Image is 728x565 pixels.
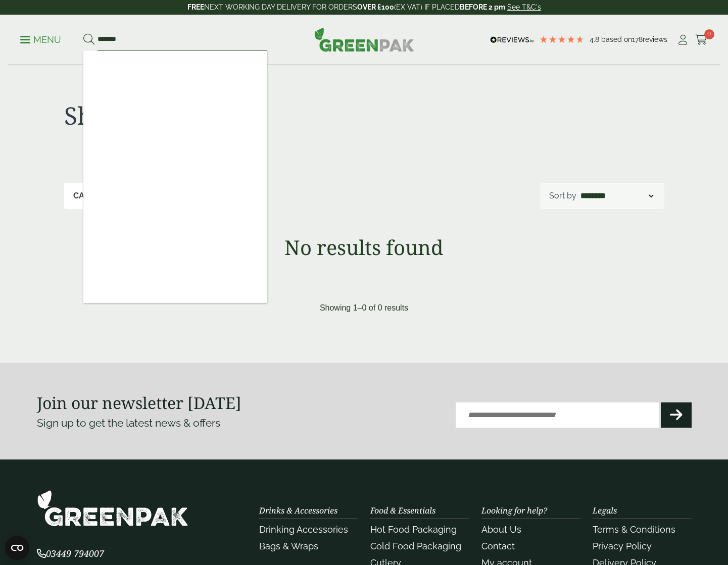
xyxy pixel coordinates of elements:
[490,36,534,43] img: REVIEWS.io
[20,34,61,46] p: Menu
[5,536,29,560] button: Open CMP widget
[632,35,643,43] span: 178
[593,524,675,535] a: Terms & Conditions
[259,541,318,551] a: Bags & Wraps
[259,524,348,535] a: Drinking Accessories
[314,27,414,52] img: GreenPak Supplies
[37,235,692,260] h1: No results found
[370,541,461,551] a: Cold Food Packaging
[578,190,655,202] select: Shop order
[643,35,667,43] span: reviews
[704,29,714,39] span: 0
[37,547,104,559] span: 03449 794007
[676,35,689,45] i: My Account
[695,32,708,47] a: 0
[695,35,708,45] i: Cart
[481,541,515,551] a: Contact
[539,35,585,44] div: 4.78 Stars
[64,101,364,130] h1: Shop
[37,490,188,527] img: GreenPak Supplies
[460,3,505,11] strong: BEFORE 2 pm
[370,524,457,535] a: Hot Food Packaging
[590,35,601,43] span: 4.8
[187,3,204,11] strong: FREE
[37,415,331,431] p: Sign up to get the latest news & offers
[601,35,632,43] span: Based on
[481,524,521,535] a: About Us
[320,302,408,314] p: Showing 1–0 of 0 results
[73,190,124,202] p: Categories
[549,190,576,202] p: Sort by
[37,392,241,414] strong: Join our newsletter [DATE]
[507,3,541,11] a: See T&C's
[357,3,394,11] strong: OVER £100
[37,549,104,559] a: 03449 794007
[593,541,652,551] a: Privacy Policy
[20,34,61,44] a: Menu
